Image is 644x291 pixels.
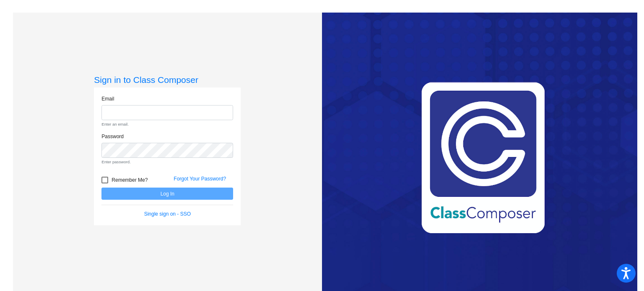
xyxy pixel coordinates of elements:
[101,188,233,200] button: Log In
[112,175,148,185] span: Remember Me?
[174,176,226,182] a: Forgot Your Password?
[94,75,241,85] h3: Sign in to Class Composer
[101,159,233,165] small: Enter password.
[101,95,114,103] label: Email
[101,133,124,140] label: Password
[101,121,233,127] small: Enter an email.
[144,211,191,217] a: Single sign on - SSO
